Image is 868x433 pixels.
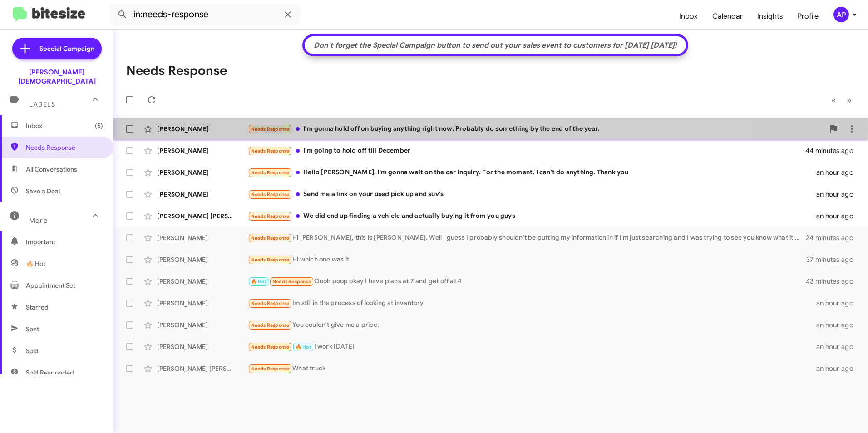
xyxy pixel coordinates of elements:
[26,346,39,355] span: Sold
[816,320,861,330] div: an hour ago
[157,168,248,177] div: [PERSON_NAME]
[248,342,816,352] div: I work [DATE]
[806,277,861,286] div: 43 minutes ago
[248,276,806,287] div: Oooh poop okay I have plans at 7 and get off at 4
[157,277,248,286] div: [PERSON_NAME]
[12,38,102,59] a: Special Campaign
[296,344,311,350] span: 🔥 Hot
[157,364,248,373] div: [PERSON_NAME] [PERSON_NAME]
[248,146,806,156] div: I'm going to hold off till December
[806,146,861,155] div: 44 minutes ago
[251,300,290,306] span: Needs Response
[26,121,103,130] span: Inbox
[157,190,248,199] div: [PERSON_NAME]
[816,364,861,373] div: an hour ago
[26,237,103,246] span: Important
[831,94,836,106] span: «
[248,124,824,134] div: I'm gonna hold off on buying anything right now. Probably do something by the end of the year.
[816,299,861,308] div: an hour ago
[26,165,77,174] span: All Conversations
[251,170,290,176] span: Needs Response
[248,167,816,178] div: Hello [PERSON_NAME], I'm gonna wait on the car inquiry. For the moment, I can't do anything. Than...
[157,233,248,242] div: [PERSON_NAME]
[847,94,852,106] span: »
[248,298,816,309] div: Im still in the process of looking at inventory
[248,233,806,243] div: Hi [PERSON_NAME], this is [PERSON_NAME]. Well I guess I probably shouldn't be putting my informat...
[26,368,74,377] span: Sold Responded
[816,212,861,221] div: an hour ago
[157,342,248,351] div: [PERSON_NAME]
[841,91,857,109] button: Next
[248,320,816,330] div: You couldn't give me a price.
[251,279,266,285] span: 🔥 Hot
[157,320,248,330] div: [PERSON_NAME]
[157,212,248,221] div: [PERSON_NAME] [PERSON_NAME]
[309,41,681,50] div: Don't forget the Special Campaign button to send out your sales event to customers for [DATE] [DA...
[251,322,290,328] span: Needs Response
[251,344,290,350] span: Needs Response
[157,299,248,308] div: [PERSON_NAME]
[110,4,301,25] input: Search
[26,259,45,268] span: 🔥 Hot
[251,213,290,219] span: Needs Response
[272,279,311,285] span: Needs Response
[248,189,816,200] div: Send me a link on your used pick up and suv's
[157,255,248,264] div: [PERSON_NAME]
[806,255,861,264] div: 37 minutes ago
[26,187,60,196] span: Save a Deal
[705,3,750,30] a: Calendar
[157,124,248,133] div: [PERSON_NAME]
[95,121,103,130] span: (5)
[248,364,816,374] div: What truck
[26,281,75,290] span: Appointment Set
[126,64,227,78] h1: Needs Response
[251,148,290,154] span: Needs Response
[26,143,103,152] span: Needs Response
[672,3,705,30] a: Inbox
[251,126,290,132] span: Needs Response
[26,325,39,334] span: Sent
[806,233,861,242] div: 24 minutes ago
[750,3,790,30] a: Insights
[248,211,816,221] div: We did end up finding a vehicle and actually buying it from you guys
[248,255,806,265] div: Hi which one was it
[816,190,861,199] div: an hour ago
[251,192,290,197] span: Needs Response
[251,366,290,372] span: Needs Response
[833,7,849,22] div: AP
[26,303,49,312] span: Starred
[816,168,861,177] div: an hour ago
[790,3,826,30] a: Profile
[29,216,48,225] span: More
[826,91,842,109] button: Previous
[826,91,857,109] nav: Page navigation example
[826,7,858,22] button: AP
[251,235,290,241] span: Needs Response
[157,146,248,155] div: [PERSON_NAME]
[816,342,861,351] div: an hour ago
[39,44,94,53] span: Special Campaign
[251,257,290,263] span: Needs Response
[29,100,55,108] span: Labels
